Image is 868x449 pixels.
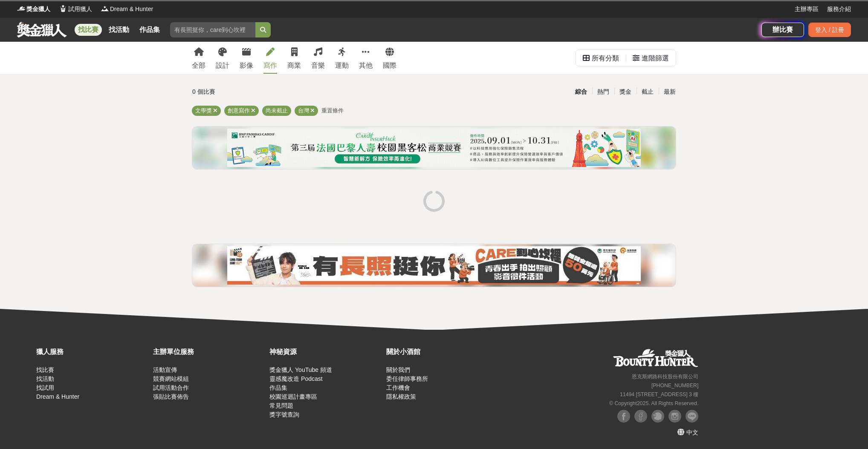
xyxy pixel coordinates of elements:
small: © Copyright 2025 . All Rights Reserved. [609,400,698,406]
a: 主辦專區 [795,5,819,14]
a: 張貼比賽佈告 [153,393,189,400]
img: LINE [686,410,698,423]
span: 試用獵人 [68,5,92,14]
a: 服務介紹 [827,5,851,14]
a: 競賽網站模組 [153,375,189,382]
a: 運動 [335,42,349,74]
div: 寫作 [263,60,277,71]
a: 找活動 [105,24,133,36]
small: [PHONE_NUMBER] [651,383,698,389]
div: 熱門 [592,84,614,99]
img: Logo [17,4,26,13]
span: 文學獎 [195,107,212,114]
img: Facebook [617,410,630,423]
a: 影像 [240,42,253,74]
span: 台灣 [298,107,309,114]
div: 關於小酒館 [386,347,499,357]
div: 截止 [637,84,659,99]
a: 全部 [192,42,205,74]
div: 0 個比賽 [192,84,353,99]
div: 獎金 [614,84,637,99]
a: Dream & Hunter [36,393,79,400]
img: c5de0e1a-e514-4d63-bbd2-29f80b956702.png [227,129,641,167]
div: 商業 [287,60,301,71]
img: Logo [101,4,109,13]
a: 作品集 [269,384,287,391]
a: 試用活動合作 [153,384,189,391]
div: 登入 / 註冊 [808,23,851,37]
a: Logo獎金獵人 [17,5,50,14]
a: 工作機會 [386,384,410,391]
a: 靈感魔改造 Podcast [269,375,322,382]
img: Logo [59,4,67,13]
a: 商業 [287,42,301,74]
a: 找比賽 [75,24,102,36]
small: 11494 [STREET_ADDRESS] 3 樓 [620,391,698,397]
img: Facebook [634,410,647,423]
a: 獎金獵人 YouTube 頻道 [269,366,332,373]
div: 獵人服務 [36,347,149,357]
a: 找比賽 [36,366,54,373]
div: 神秘資源 [269,347,382,357]
span: 尚未截止 [266,107,288,114]
a: 校園巡迴計畫專區 [269,393,317,400]
a: 獎字號查詢 [269,411,299,418]
div: 設計 [216,60,229,71]
a: 找活動 [36,375,54,382]
a: 作品集 [136,24,163,36]
img: Instagram [668,410,681,423]
div: 運動 [335,60,349,71]
div: 音樂 [311,60,325,71]
a: 常見問題 [269,402,293,409]
img: 0454c82e-88f2-4dcc-9ff1-cb041c249df3.jpg [227,246,641,285]
div: 進階篩選 [642,50,669,67]
a: 國際 [383,42,396,74]
a: Logo試用獵人 [59,5,92,14]
a: 寫作 [263,42,277,74]
span: Dream & Hunter [110,5,153,14]
a: 委任律師事務所 [386,375,428,382]
div: 其他 [359,60,373,71]
div: 全部 [192,60,205,71]
a: LogoDream & Hunter [101,5,153,14]
a: 設計 [216,42,229,74]
span: 獎金獵人 [26,5,50,14]
span: 重置條件 [321,107,344,114]
a: 找試用 [36,384,54,391]
div: 影像 [240,60,253,71]
small: 恩克斯網路科技股份有限公司 [632,374,698,380]
div: 最新 [659,84,681,99]
img: Plurk [651,410,664,423]
a: 其他 [359,42,373,74]
div: 國際 [383,60,396,71]
div: 綜合 [570,84,592,99]
div: 主辦單位服務 [153,347,266,357]
span: 中文 [686,429,698,436]
a: 活動宣傳 [153,366,177,373]
a: 關於我們 [386,366,410,373]
a: 音樂 [311,42,325,74]
div: 所有分類 [592,50,619,67]
a: 隱私權政策 [386,393,416,400]
a: 辦比賽 [761,23,804,37]
input: 有長照挺你，care到心坎裡！青春出手，拍出照顧 影音徵件活動 [170,22,255,37]
span: 創意寫作 [228,107,250,114]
